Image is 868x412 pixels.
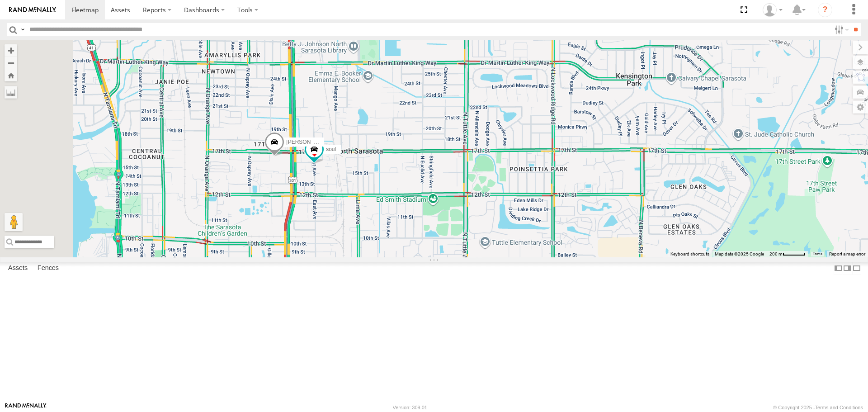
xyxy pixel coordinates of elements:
[393,405,427,410] div: Version: 309.01
[5,69,17,81] button: Zoom Home
[831,23,850,36] label: Search Filter Options
[670,251,709,257] button: Keyboard shortcuts
[5,86,17,99] label: Measure
[715,251,764,256] span: Map data ©2025 Google
[5,213,23,231] button: Drag Pegman onto the map to open Street View
[818,3,832,17] i: ?
[829,251,865,256] a: Report a map error
[326,147,336,153] span: soul
[5,57,17,69] button: Zoom out
[853,101,868,114] label: Map Settings
[5,44,17,57] button: Zoom in
[767,251,808,257] button: Map Scale: 200 m per 47 pixels
[815,405,863,410] a: Terms and Conditions
[813,252,822,256] a: Terms (opens in new tab)
[19,23,26,36] label: Search Query
[759,3,786,17] div: Jerry Dewberry
[852,262,861,275] label: Hide Summary Table
[843,262,852,275] label: Dock Summary Table to the Right
[834,262,843,275] label: Dock Summary Table to the Left
[773,405,863,410] div: © Copyright 2025 -
[5,403,47,412] a: Visit our Website
[4,262,32,275] label: Assets
[769,251,783,256] span: 200 m
[286,139,331,146] span: [PERSON_NAME]
[9,7,56,13] img: rand-logo.svg
[33,262,63,275] label: Fences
